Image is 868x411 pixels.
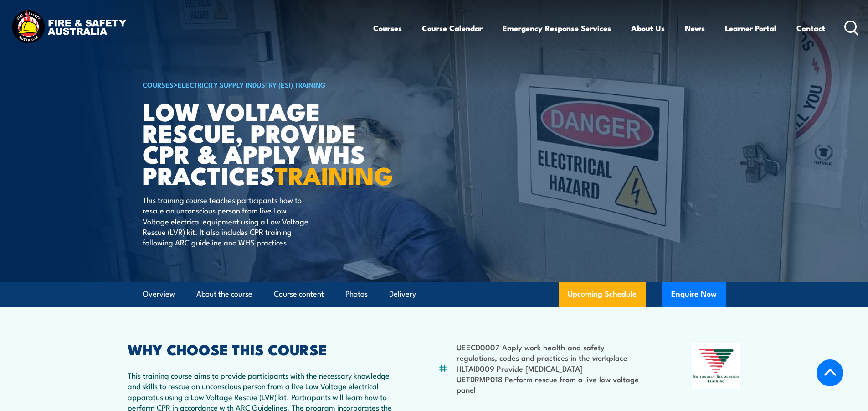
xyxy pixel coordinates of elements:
[196,282,252,306] a: About the course
[662,282,726,307] button: Enquire Now
[143,79,174,89] a: COURSES
[143,100,368,186] h1: Low Voltage Rescue, Provide CPR & Apply WHS Practices
[422,16,483,40] a: Course Calendar
[274,282,324,306] a: Course content
[457,342,647,363] li: UEECD0007 Apply work health and safety regulations, codes and practices in the workplace
[631,16,665,40] a: About Us
[725,16,776,40] a: Learner Portal
[457,363,647,374] li: HLTAID009 Provide [MEDICAL_DATA]
[178,79,326,89] a: Electricity Supply Industry (ESI) Training
[457,374,647,395] li: UETDRMP018 Perform rescue from a live low voltage panel
[345,282,368,306] a: Photos
[373,16,402,40] a: Courses
[685,16,705,40] a: News
[389,282,416,306] a: Delivery
[143,79,368,90] h6: >
[143,194,309,248] p: This training course teaches participants how to rescue an unconscious person from live Low Volta...
[559,282,646,307] a: Upcoming Schedule
[692,343,741,389] img: Nationally Recognised Training logo.
[503,16,611,40] a: Emergency Response Services
[143,282,175,306] a: Overview
[275,156,393,193] strong: TRAINING
[796,16,825,40] a: Contact
[128,343,394,355] h2: WHY CHOOSE THIS COURSE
